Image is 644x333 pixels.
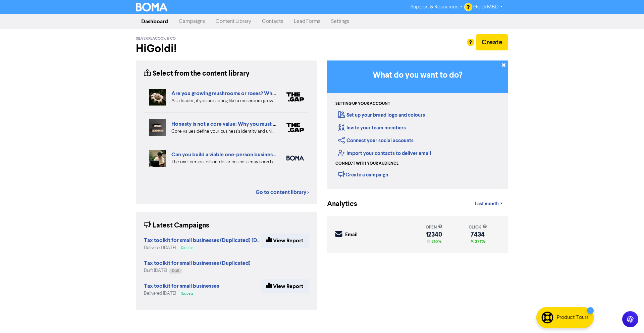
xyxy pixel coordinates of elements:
a: Tax toolkit for small businesses [144,284,219,289]
div: 7434 [469,232,487,237]
a: Contacts [257,15,288,28]
div: Draft [DATE] [144,267,251,274]
img: thegap [286,92,304,101]
a: Import your contacts to deliver email [338,150,431,157]
div: Delivered [DATE] [144,290,219,297]
a: Set up your brand logo and colours [338,112,425,118]
a: Go to content library > [256,188,309,196]
div: click [469,224,487,231]
div: Core values define your business's identity and uniqueness. Focusing on distinct values that refl... [171,128,276,135]
a: Invite your team members [338,125,406,131]
span: 310% [430,239,441,244]
a: Content Library [210,15,257,28]
a: Can you build a viable one-person business? [171,151,277,158]
a: Settings [326,15,355,28]
span: Success [181,246,193,250]
div: Latest Campaigns [144,220,209,231]
strong: Tax toolkit for small businesses (Duplicated) [144,260,251,266]
div: As a leader, if you are acting like a mushroom grower you’re unlikely to have a clear plan yourse... [171,97,276,105]
img: boma [286,156,304,161]
span: Last month [475,201,499,207]
button: Create [476,34,508,50]
a: View Report [261,234,309,248]
a: Tax toolkit for small businesses (Duplicated) (Duplicated) [144,238,282,243]
span: 371% [474,239,485,244]
a: Tax toolkit for small businesses (Duplicated) [144,261,251,266]
div: The one-person, billion-dollar business may soon become a reality. But what are the pros and cons... [171,159,276,166]
div: Create a campaign [338,169,388,179]
a: Campaigns [173,15,210,28]
div: 12340 [426,232,442,237]
div: Email [345,231,358,239]
h3: What do you want to do? [337,71,498,80]
div: Connect with your audience [335,161,398,167]
strong: Tax toolkit for small businesses [144,283,219,289]
a: Lead Forms [288,15,326,28]
img: thegap [286,123,304,132]
div: Setting up your account [335,101,390,107]
span: Success [181,292,193,295]
span: Silver Peacock & Co [136,36,176,41]
div: Analytics [327,199,349,209]
div: Getting Started in BOMA [327,60,508,189]
span: Draft [172,269,179,273]
a: Honesty is not a core value: Why you must dare to stand out [171,121,314,127]
iframe: Chat Widget [610,301,644,333]
a: Are you growing mushrooms or roses? Why you should lead like a gardener, not a grower [171,90,383,97]
a: Support & Resources [405,2,468,12]
a: Dashboard [136,15,173,28]
a: Connect your social accounts [338,137,414,144]
div: open [426,224,442,231]
h2: Hi Goldi ! [136,42,317,55]
img: BOMA Logo [136,3,167,11]
a: Last month [469,197,508,211]
a: Goldi MBD [468,2,508,12]
a: View Report [261,279,309,293]
div: Select from the content library [144,69,250,79]
strong: Tax toolkit for small businesses (Duplicated) (Duplicated) [144,237,282,244]
div: Delivered [DATE] [144,245,261,251]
